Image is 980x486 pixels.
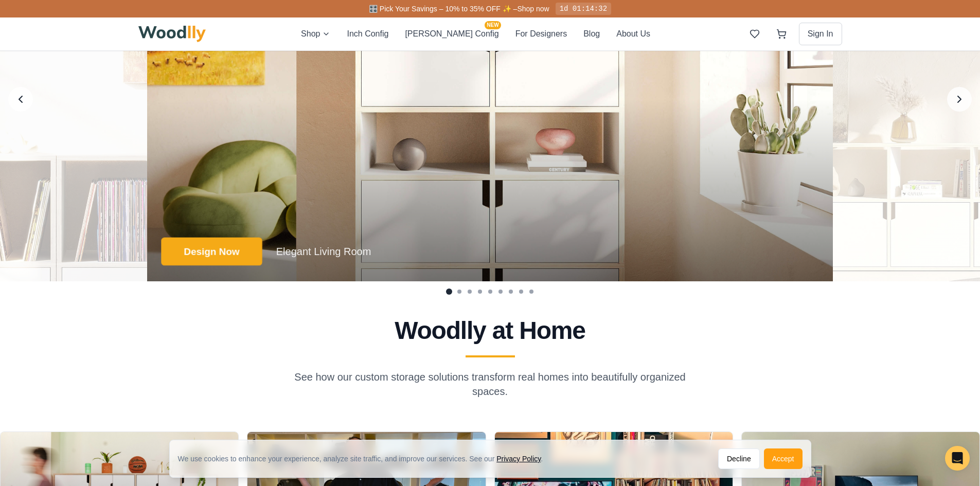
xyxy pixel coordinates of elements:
[947,87,972,112] button: Next image
[293,370,688,399] p: See how our custom storage solutions transform real homes into beautifully organized spaces.
[764,448,803,469] button: Accept
[616,27,650,41] button: About Us
[8,87,33,112] button: Previous image
[369,5,517,13] span: 🎛️ Pick Your Savings – 10% to 35% OFF ✨ –
[178,454,551,464] div: We use cookies to enhance your experience, analyze site traffic, and improve our services. See our .
[496,455,541,463] a: Privacy Policy
[142,318,838,343] h2: Woodlly at Home
[301,27,330,41] button: Shop
[556,3,611,15] div: 1d 01:14:32
[405,27,498,41] button: [PERSON_NAME] ConfigNEW
[161,238,262,266] button: Design Now
[485,21,501,29] span: NEW
[799,23,842,45] button: Sign In
[718,448,760,469] button: Decline
[945,446,970,471] div: Open Intercom Messenger
[138,26,206,42] img: Woodlly
[347,27,388,41] button: Inch Config
[583,27,600,41] button: Blog
[517,5,549,13] a: Shop now
[515,27,567,41] button: For Designers
[276,244,371,259] p: Elegant Living Room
